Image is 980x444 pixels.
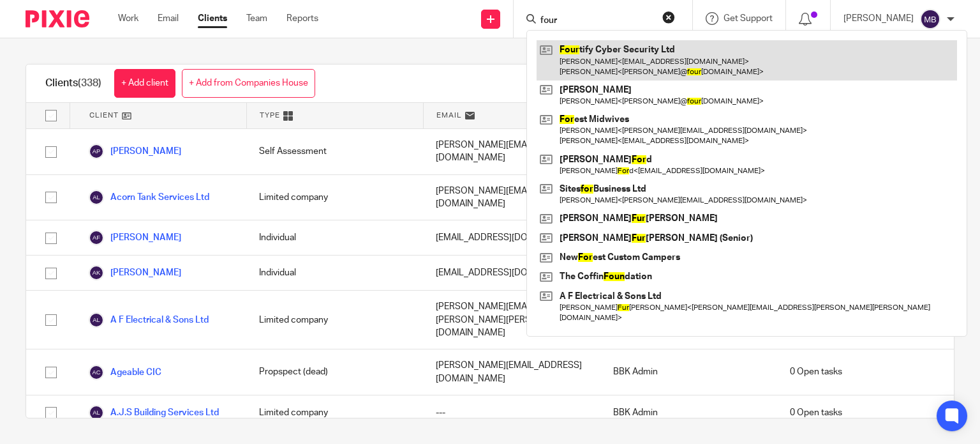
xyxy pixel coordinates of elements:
img: svg%3E [89,190,104,205]
a: Email [158,12,179,25]
a: Reports [286,12,318,25]
img: Pixie [26,10,89,27]
div: Individual [246,256,423,290]
img: svg%3E [89,405,104,420]
div: Self Assessment [246,129,423,174]
p: [PERSON_NAME] [843,12,914,25]
div: [EMAIL_ADDRESS][DOMAIN_NAME] [423,256,600,290]
a: Ageable CIC [89,365,161,380]
div: --- [423,395,600,430]
a: + Add from Companies House [182,69,315,98]
a: + Add client [114,69,175,98]
a: Work [118,12,138,25]
img: svg%3E [89,230,104,245]
div: BBK Admin [600,395,777,430]
div: [PERSON_NAME][EMAIL_ADDRESS][DOMAIN_NAME] [423,175,600,220]
div: Limited company [246,175,423,220]
a: A F Electrical & Sons Ltd [89,312,209,328]
div: [PERSON_NAME][EMAIL_ADDRESS][DOMAIN_NAME] [423,129,600,174]
input: Select all [39,103,63,128]
span: Type [260,110,280,121]
a: [PERSON_NAME] [89,144,181,159]
div: Propspect (dead) [246,349,423,395]
div: Limited company [246,395,423,430]
a: Acorn Tank Services Ltd [89,190,209,205]
span: 0 Open tasks [790,406,842,419]
span: Email [436,110,462,121]
input: Search [539,15,654,27]
img: svg%3E [920,9,940,29]
div: Limited company [246,291,423,349]
span: Client [89,110,119,121]
div: [PERSON_NAME][EMAIL_ADDRESS][PERSON_NAME][PERSON_NAME][DOMAIN_NAME] [423,291,600,349]
img: svg%3E [89,365,104,380]
img: svg%3E [89,265,104,280]
span: Get Support [724,14,773,23]
a: [PERSON_NAME] [89,265,181,280]
div: [PERSON_NAME][EMAIL_ADDRESS][DOMAIN_NAME] [423,349,600,395]
span: 0 Open tasks [790,365,842,378]
a: Clients [198,12,227,25]
img: svg%3E [89,144,104,159]
img: svg%3E [89,312,104,328]
a: Team [246,12,267,25]
button: Clear [662,11,675,24]
div: Individual [246,220,423,255]
div: BBK Admin [600,349,777,395]
h1: Clients [45,77,101,90]
span: (338) [78,78,101,88]
div: [EMAIL_ADDRESS][DOMAIN_NAME] [423,220,600,255]
a: [PERSON_NAME] [89,230,181,245]
a: A.J.S Building Services Ltd [89,405,219,420]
